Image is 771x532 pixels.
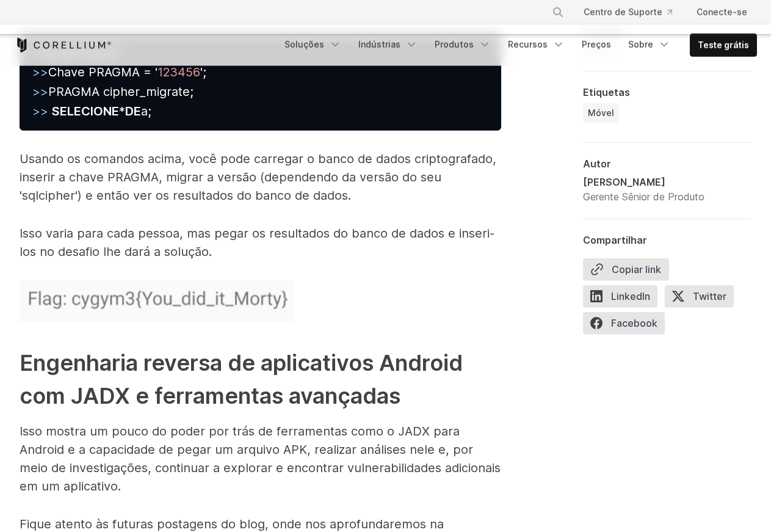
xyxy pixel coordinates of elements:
[583,103,619,123] a: Móvel
[435,39,474,49] font: Produtos
[32,84,48,99] font: >>
[583,191,704,203] font: Gerente Sênior de Produto
[693,290,726,302] font: Twitter
[583,158,611,170] font: Autor
[583,285,665,312] a: LinkedIn
[277,34,757,57] div: Menu de navegação
[628,39,653,49] font: Sobre
[157,65,200,79] font: 123456
[665,285,741,312] a: Twitter
[15,38,112,53] a: Página inicial do Corellium
[125,104,141,118] font: DE
[20,226,494,259] font: Isso varia para cada pessoa, mas pegar os resultados do banco de dados e inseri-los no desafio lh...
[583,258,669,280] button: Copiar link
[611,317,657,329] font: Facebook
[611,290,650,302] font: LinkedIn
[358,39,400,49] font: Indústrias
[20,280,294,322] img: Bandeira: cygym4[Você_conseguiu_morty]
[508,39,548,49] font: Recursos
[588,107,614,118] font: Móvel
[52,104,119,118] font: SELECIONE
[20,424,501,494] font: Isso mostra um pouco do poder por trás de ferramentas como o JADX para Android e a capacidade de ...
[32,104,48,118] font: >>
[583,234,647,246] font: Compartilhar
[20,349,463,409] font: Engenharia reversa de aplicativos Android com JADX e ferramentas avançadas
[582,39,611,49] font: Preços
[583,312,672,339] a: Facebook
[284,39,324,49] font: Soluções
[200,65,206,79] font: ';
[141,104,151,118] font: a;
[32,65,48,79] font: >>
[20,151,496,203] font: Usando os comandos acima, você pode carregar o banco de dados criptografado, inserir a chave PRAG...
[48,84,194,99] font: PRAGMA cipher_migrate;
[583,176,665,188] font: [PERSON_NAME]
[583,86,630,98] font: Etiquetas
[698,40,749,50] font: Teste grátis
[48,65,157,79] font: Chave PRAGMA = '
